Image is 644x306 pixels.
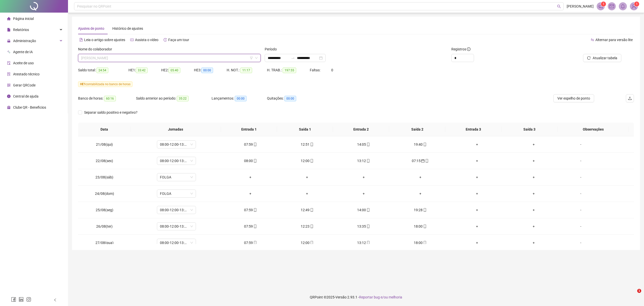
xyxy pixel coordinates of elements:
[593,55,617,61] span: Atualizar tabela
[7,95,11,98] span: info-circle
[598,4,603,9] span: notification
[396,142,445,147] div: 19:40
[96,224,113,228] span: 26/08(ter)
[13,83,36,87] span: Gerar QRCode
[26,297,31,302] span: instagram
[340,158,388,164] div: 13:12
[366,225,370,228] span: mobile
[467,47,470,51] span: info-circle
[226,240,275,246] div: 07:59
[425,159,429,163] span: mobile
[226,207,275,213] div: 07:59
[13,39,36,43] span: Administração
[310,208,314,212] span: mobile
[226,224,275,229] div: 07:59
[630,3,638,10] img: 77047
[11,297,16,302] span: facebook
[453,207,501,213] div: +
[283,158,331,164] div: 12:00
[7,72,11,76] span: solution
[509,224,558,229] div: +
[79,38,83,42] span: file-text
[7,83,11,87] span: qrcode
[453,174,501,180] div: +
[423,225,427,228] span: mobile
[283,68,296,73] span: 197:55
[78,123,130,136] th: Data
[81,54,258,62] span: WENDER APARECIDO DA SILVA
[636,2,638,6] span: 1
[310,143,314,146] span: mobile
[283,207,331,213] div: 12:49
[558,123,629,136] th: Observações
[509,174,558,180] div: +
[453,240,501,246] div: +
[13,61,34,65] span: Aceite de uso
[95,192,114,196] span: 24/08(dom)
[566,224,596,229] div: -
[160,157,193,165] span: 08:00-12:00-13:12-18:00
[591,38,594,42] span: swap
[396,240,445,246] div: 18:00
[340,142,388,147] div: 14:05
[226,191,275,196] div: +
[396,174,445,180] div: +
[163,38,167,42] span: history
[627,289,639,301] iframe: Intercom live chat
[160,173,193,181] span: FOLGA
[310,68,321,72] span: Faltas:
[509,142,558,147] div: +
[333,123,389,136] th: Entrada 2
[283,240,331,246] div: 12:00
[423,143,427,146] span: mobile
[453,158,501,164] div: +
[583,54,621,62] button: Atualizar tabela
[359,295,402,299] span: Reportar bug e/ou melhoria
[68,288,644,306] footer: QRPoint © 2025 - 2.93.1 -
[96,208,113,212] span: 25/08(seg)
[291,56,295,60] span: swap-right
[226,158,275,164] div: 08:00
[284,96,296,101] span: 00:00
[595,38,633,42] span: Alternar para versão lite
[637,289,641,293] span: 1
[253,143,257,146] span: mobile
[277,123,333,136] th: Saída 1
[95,241,114,245] span: 27/08(qua)
[601,2,606,7] sup: 1
[13,50,33,54] span: Agente de IA
[13,94,39,98] span: Central de ajuda
[453,224,501,229] div: +
[509,240,558,246] div: +
[557,96,590,101] span: Ver espelho de ponto
[13,72,40,76] span: Atestado técnico
[267,67,310,73] div: H. TRAB.:
[562,127,625,132] span: Observações
[587,56,591,60] span: reload
[13,28,29,32] span: Relatórios
[445,123,501,136] th: Entrada 3
[253,241,257,244] span: mobile
[501,123,558,136] th: Saída 3
[509,207,558,213] div: +
[553,94,594,102] button: Ver espelho de ponto
[423,208,427,212] span: mobile
[366,143,370,146] span: mobile
[566,158,596,164] div: -
[130,38,134,42] span: youtube
[135,38,158,42] span: Assista o vídeo
[160,141,193,148] span: 08:00-12:00-13:12-18:00
[283,174,331,180] div: +
[396,224,445,229] div: 18:00
[421,159,425,163] span: calendar
[509,191,558,196] div: +
[340,240,388,246] div: 13:12
[7,39,11,43] span: lock
[7,28,11,32] span: file
[396,158,445,164] div: 07:15
[78,26,104,30] span: Ajustes de ponto
[396,191,445,196] div: +
[396,207,445,213] div: 19:28
[291,56,295,60] span: to
[160,190,193,197] span: FOLGA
